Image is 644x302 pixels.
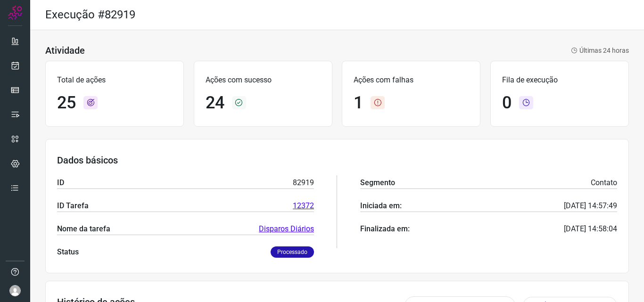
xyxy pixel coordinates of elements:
p: Fila de execução [502,74,617,86]
p: ID Tarefa [57,200,89,212]
a: Disparos Diários [259,223,314,235]
h1: 1 [354,93,363,113]
p: Total de ações [57,74,172,86]
h1: 25 [57,93,76,113]
p: Nome da tarefa [57,223,110,235]
a: 12372 [293,200,314,212]
p: Iniciada em: [360,200,402,212]
p: Últimas 24 horas [571,46,629,56]
p: Status [57,246,79,258]
h3: Atividade [45,45,85,56]
p: [DATE] 14:58:04 [564,223,617,235]
h1: 24 [206,93,224,113]
p: Contato [591,177,617,188]
h3: Dados básicos [57,155,617,166]
img: avatar-user-boy.jpg [9,285,21,296]
p: [DATE] 14:57:49 [564,200,617,212]
p: Finalizada em: [360,223,410,235]
p: ID [57,177,64,188]
p: Ações com sucesso [206,74,321,86]
p: Processado [271,246,314,258]
p: Segmento [360,177,395,188]
p: 82919 [293,177,314,188]
p: Ações com falhas [354,74,469,86]
h2: Execução #82919 [45,8,135,22]
img: Logo [8,6,22,20]
h1: 0 [502,93,512,113]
